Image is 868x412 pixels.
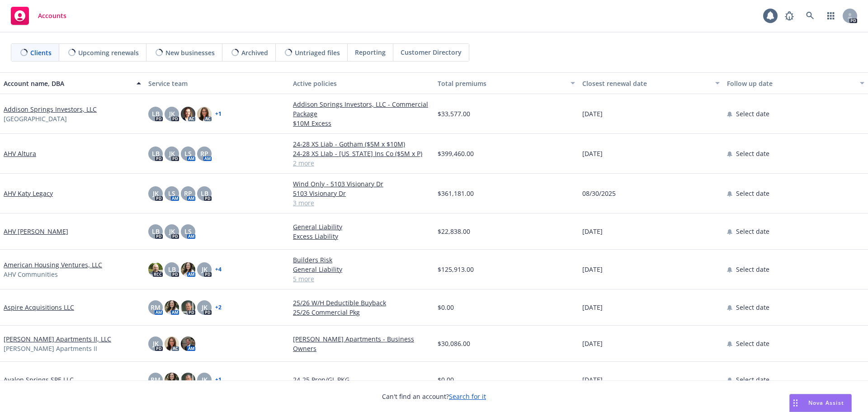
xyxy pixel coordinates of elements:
[808,399,844,407] span: Nova Assist
[293,274,430,284] a: 5 more
[169,227,175,236] span: JK
[4,344,97,353] span: [PERSON_NAME] Apartments II
[293,298,430,308] a: 25/26 W/H Deductible Buyback
[438,303,454,312] span: $0.00
[736,375,769,384] span: Select date
[148,262,163,277] img: photo
[215,111,222,117] a: + 1
[382,392,486,401] span: Can't find an account?
[293,99,430,118] a: Addison Springs Investors, LLC - Commercial Package
[293,139,430,149] a: 24-28 XS Liab - Gotham ($5M x $10M)
[293,158,430,168] a: 2 more
[736,303,769,312] span: Select date
[241,48,268,57] span: Archived
[4,114,67,123] span: [GEOGRAPHIC_DATA]
[293,179,430,189] a: Wind Only - 5103 Visionary Dr
[736,339,769,348] span: Select date
[181,373,195,387] img: photo
[4,104,97,114] a: Addison Springs Investors, LLC
[295,48,340,57] span: Untriaged files
[293,222,430,232] a: General Liability
[736,189,769,198] span: Select date
[4,260,102,270] a: American Housing Ventures, LLC
[293,308,430,317] a: 25/26 Commercial Pkg
[582,227,603,236] span: [DATE]
[153,339,159,348] span: JK
[181,300,195,315] img: photo
[438,375,454,384] span: $0.00
[582,375,603,384] span: [DATE]
[582,189,616,198] span: 08/30/2025
[152,109,160,118] span: LB
[184,227,192,236] span: LS
[438,265,474,274] span: $125,913.00
[438,227,470,236] span: $22,838.00
[293,79,430,88] div: Active policies
[184,189,192,198] span: RP
[4,303,74,312] a: Aspire Acquisitions LLC
[293,118,430,128] a: $10M Excess
[4,375,74,384] a: Avalon Springs SPE LLC
[582,149,603,158] span: [DATE]
[438,109,470,118] span: $33,577.00
[215,305,222,310] a: + 2
[151,375,160,384] span: RM
[438,339,470,348] span: $30,086.00
[582,109,603,118] span: [DATE]
[293,375,430,384] a: 24-25 Prop/GL PKG
[181,336,195,351] img: photo
[4,189,53,198] a: AHV Katy Legacy
[152,227,160,236] span: LB
[582,339,603,348] span: [DATE]
[151,303,160,312] span: RM
[293,334,430,353] a: [PERSON_NAME] Apartments - Business Owners
[165,373,179,387] img: photo
[201,189,208,198] span: LB
[723,72,868,94] button: Follow up date
[438,189,474,198] span: $361,181.00
[197,107,212,121] img: photo
[780,7,798,25] a: Report a Bug
[169,109,175,118] span: JK
[202,303,208,312] span: JK
[153,189,159,198] span: JK
[401,47,462,57] span: Customer Directory
[202,375,208,384] span: JK
[789,394,852,412] button: Nova Assist
[4,334,111,344] a: [PERSON_NAME] Apartments II, LLC
[579,72,723,94] button: Closest renewal date
[148,79,286,88] div: Service team
[293,232,430,241] a: Excess Liability
[582,265,603,274] span: [DATE]
[30,48,52,57] span: Clients
[582,79,710,88] div: Closest renewal date
[822,7,840,25] a: Switch app
[152,149,160,158] span: LB
[736,227,769,236] span: Select date
[184,149,192,158] span: LS
[181,107,195,121] img: photo
[355,47,386,57] span: Reporting
[168,265,176,274] span: LB
[289,72,434,94] button: Active policies
[434,72,579,94] button: Total premiums
[7,3,70,28] a: Accounts
[4,270,58,279] span: AHV Communities
[736,109,769,118] span: Select date
[4,227,68,236] a: AHV [PERSON_NAME]
[293,255,430,265] a: Builders Risk
[78,48,139,57] span: Upcoming renewals
[202,265,208,274] span: JK
[215,377,222,383] a: + 1
[4,149,36,158] a: AHV Altura
[293,265,430,274] a: General Liability
[293,149,430,158] a: 24-28 XS LIab - [US_STATE] Ins Co ($5M x P)
[438,79,565,88] div: Total premiums
[165,48,215,57] span: New businesses
[293,198,430,208] a: 3 more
